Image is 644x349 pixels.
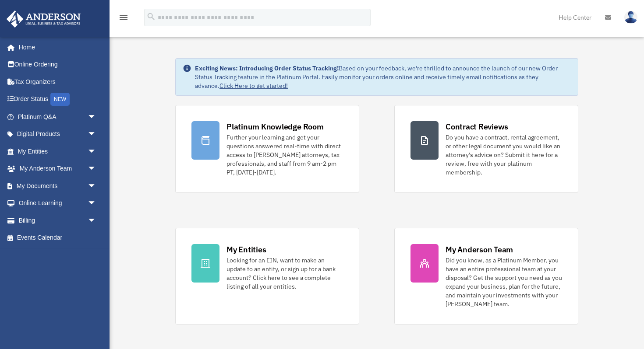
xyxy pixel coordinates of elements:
[226,244,266,255] div: My Entities
[6,195,110,212] a: Online Learningarrow_drop_down
[195,64,339,72] strong: Exciting News: Introducing Order Status Tracking!
[118,12,129,23] i: menu
[6,212,110,229] a: Billingarrow_drop_down
[6,108,110,126] a: Platinum Q&Aarrow_drop_down
[118,15,129,23] a: menu
[6,229,110,247] a: Events Calendar
[88,108,105,126] span: arrow_drop_down
[146,12,156,21] i: search
[226,256,343,291] div: Looking for an EIN, want to make an update to an entity, or sign up for a bank account? Click her...
[446,256,562,308] div: Did you know, as a Platinum Member, you have an entire professional team at your disposal? Get th...
[88,126,105,143] span: arrow_drop_down
[6,91,110,108] a: Order StatusNEW
[6,177,110,195] a: My Documentsarrow_drop_down
[6,56,110,73] a: Online Ordering
[88,143,105,161] span: arrow_drop_down
[175,228,359,325] a: My Entities Looking for an EIN, want to make an update to an entity, or sign up for a bank accoun...
[88,195,105,213] span: arrow_drop_down
[394,228,578,325] a: My Anderson Team Did you know, as a Platinum Member, you have an entire professional team at your...
[175,105,359,193] a: Platinum Knowledge Room Further your learning and get your questions answered real-time with dire...
[219,82,288,90] a: Click Here to get started!
[88,212,105,230] span: arrow_drop_down
[6,126,110,143] a: Digital Productsarrow_drop_down
[88,160,105,178] span: arrow_drop_down
[4,10,83,28] img: Anderson Advisors Platinum Portal
[6,38,105,56] a: Home
[446,244,513,255] div: My Anderson Team
[226,121,324,132] div: Platinum Knowledge Room
[6,143,110,160] a: My Entitiesarrow_drop_down
[446,133,562,177] div: Do you have a contract, rental agreement, or other legal document you would like an attorney's ad...
[446,121,508,132] div: Contract Reviews
[624,11,637,24] img: User Pic
[6,160,110,178] a: My Anderson Teamarrow_drop_down
[6,73,110,91] a: Tax Organizers
[394,105,578,193] a: Contract Reviews Do you have a contract, rental agreement, or other legal document you would like...
[88,177,105,195] span: arrow_drop_down
[195,64,571,90] div: Based on your feedback, we're thrilled to announce the launch of our new Order Status Tracking fe...
[226,133,343,177] div: Further your learning and get your questions answered real-time with direct access to [PERSON_NAM...
[50,93,70,106] div: NEW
